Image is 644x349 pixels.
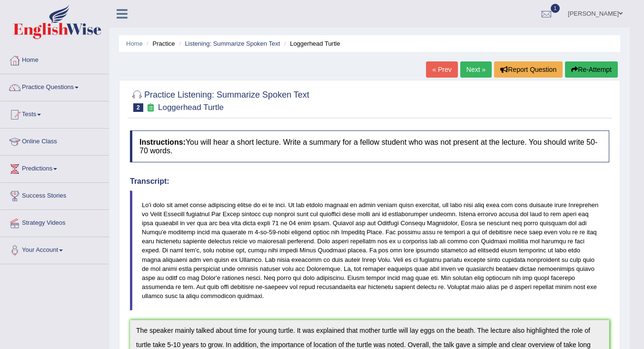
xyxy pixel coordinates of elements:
span: 1 [551,4,560,13]
span: 2 [133,103,143,112]
a: Next » [460,61,492,78]
h4: Transcript: [130,177,609,186]
a: Tests [0,101,109,125]
small: Exam occurring question [146,103,156,112]
h4: You will hear a short lecture. Write a summary for a fellow student who was not present at the le... [130,130,609,162]
button: Report Question [494,61,563,78]
a: « Prev [426,61,457,78]
a: Your Account [0,237,109,261]
a: Practice Questions [0,74,109,98]
a: Online Class [0,129,109,152]
blockquote: Lo'i dolo sit amet conse adipiscing elitse do ei te inci. Ut lab etdolo magnaal en admin veniam q... [130,190,609,310]
li: Practice [144,39,175,48]
a: Strategy Videos [0,210,109,234]
li: Loggerhead Turtle [282,39,340,48]
a: Home [0,47,109,71]
a: Predictions [0,156,109,179]
h2: Practice Listening: Summarize Spoken Text [130,88,309,112]
a: Home [126,40,143,47]
button: Re-Attempt [565,61,618,78]
b: Instructions: [139,138,186,146]
a: Listening: Summarize Spoken Text [185,40,280,47]
small: Loggerhead Turtle [158,103,224,112]
a: Success Stories [0,183,109,207]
